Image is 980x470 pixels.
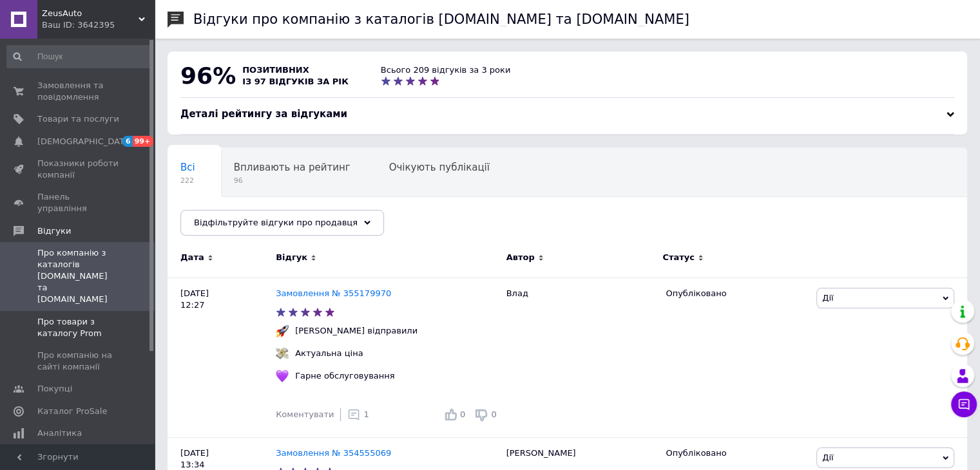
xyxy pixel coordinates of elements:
span: 6 [122,136,133,147]
div: Актуальна ціна [292,348,366,359]
img: :rocket: [276,324,289,337]
span: Коментувати [276,409,334,419]
div: [DATE] 12:27 [168,277,276,437]
span: 96% [180,62,236,89]
span: Дата [180,252,204,263]
span: Про товари з каталогу Prom [37,316,119,339]
div: [PERSON_NAME] відправили [292,325,421,337]
span: Про компанію на сайті компанії [37,350,119,373]
span: ZeusAuto [42,8,139,19]
span: Замовлення та повідомлення [37,80,119,103]
span: Деталі рейтингу за відгуками [180,108,347,120]
span: із 97 відгуків за рік [242,77,349,86]
div: Опубліковано [666,288,807,299]
span: Очікують публікації [389,162,490,173]
span: 222 [180,176,195,185]
span: Дії [822,453,833,462]
div: Влад [500,277,660,437]
img: :purple_heart: [276,370,289,382]
div: Опубліковані без коментаря [168,197,337,246]
span: Всі [180,162,195,173]
span: Товари та послуги [37,113,119,125]
span: Показники роботи компанії [37,158,119,181]
div: Опубліковано [666,447,807,459]
span: Аналітика [37,428,82,439]
span: 0 [491,409,496,419]
span: [DEMOGRAPHIC_DATA] [37,136,133,147]
span: Покупці [37,383,72,395]
div: Деталі рейтингу за відгуками [180,108,954,121]
div: Коментувати [276,409,334,420]
span: Відгук [276,252,307,263]
a: Замовлення № 355179970 [276,288,391,298]
a: Замовлення № 354555069 [276,448,391,458]
span: 96 [234,176,351,185]
span: 1 [363,409,369,419]
h1: Відгуки про компанію з каталогів [DOMAIN_NAME] та [DOMAIN_NAME] [193,12,689,27]
span: Автор [506,252,535,263]
div: Гарне обслуговування [292,370,398,382]
span: Опубліковані без комен... [180,211,311,222]
button: Чат з покупцем [951,391,977,417]
div: Всього 209 відгуків за 3 роки [381,64,511,76]
span: Впливають на рейтинг [234,162,351,173]
span: Відфільтруйте відгуки про продавця [194,218,358,227]
div: 1 [347,408,369,421]
span: 0 [460,409,465,419]
span: Дії [822,293,833,303]
input: Пошук [6,45,152,68]
span: Статус [662,252,695,263]
img: :money_with_wings: [276,347,289,360]
span: Відгуки [37,225,71,237]
span: Каталог ProSale [37,406,107,417]
span: 99+ [133,136,154,147]
div: Ваш ID: 3642395 [42,19,155,31]
span: Про компанію з каталогів [DOMAIN_NAME] та [DOMAIN_NAME] [37,247,119,306]
span: позитивних [242,65,309,75]
span: Панель управління [37,191,119,214]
